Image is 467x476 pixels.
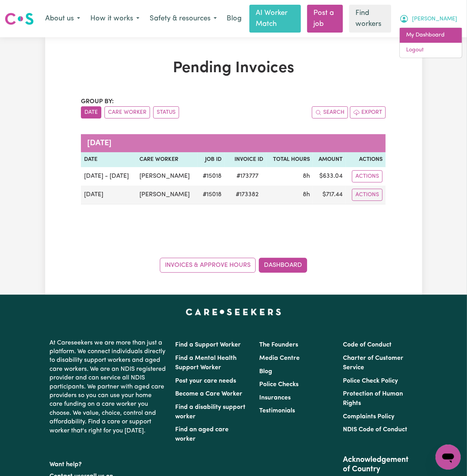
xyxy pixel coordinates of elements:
[343,391,403,407] a: Protection of Human Rights
[232,171,263,181] span: # 173777
[259,258,307,273] a: Dashboard
[343,342,392,348] a: Code of Conduct
[136,167,198,186] td: [PERSON_NAME]
[259,355,300,361] a: Media Centre
[81,152,136,167] th: Date
[412,15,457,24] span: [PERSON_NAME]
[50,336,166,438] p: At Careseekers we are more than just a platform. We connect individuals directly to disability su...
[343,414,394,420] a: Complaints Policy
[175,355,236,371] a: Find a Mental Health Support Worker
[313,152,346,167] th: Amount
[145,11,222,27] button: Safety & resources
[259,368,272,375] a: Blog
[350,106,386,119] button: Export
[198,167,225,186] td: # 15018
[343,455,417,474] h2: Acknowledgement of Country
[313,167,346,186] td: $ 633.04
[81,186,136,204] td: [DATE]
[312,106,348,119] button: Search
[175,404,245,420] a: Find a disability support worker
[175,391,242,397] a: Become a Care Worker
[399,27,462,58] div: My Account
[352,170,383,182] button: Actions
[313,186,346,204] td: $ 717.44
[259,395,291,401] a: Insurances
[400,43,462,58] a: Logout
[175,378,236,384] a: Post your care needs
[303,173,310,179] span: 8 hours
[436,445,461,470] iframe: Button to launch messaging window
[346,152,386,167] th: Actions
[198,152,225,167] th: Job ID
[266,152,313,167] th: Total Hours
[259,342,298,348] a: The Founders
[303,191,310,198] span: 8 hours
[104,106,150,119] button: sort invoices by care worker
[81,106,101,119] button: sort invoices by date
[175,342,241,348] a: Find a Support Worker
[198,186,225,204] td: # 15018
[136,152,198,167] th: Care Worker
[259,381,299,388] a: Police Checks
[352,189,383,201] button: Actions
[81,167,136,186] td: [DATE] - [DATE]
[343,378,398,384] a: Police Check Policy
[160,258,256,273] a: Invoices & Approve Hours
[349,5,391,33] a: Find workers
[81,134,386,152] caption: [DATE]
[225,152,266,167] th: Invoice ID
[249,5,301,33] a: AI Worker Match
[81,98,114,105] span: Group by:
[231,190,263,199] span: # 173382
[153,106,179,119] button: sort invoices by paid status
[259,408,295,414] a: Testimonials
[400,28,462,43] a: My Dashboard
[343,355,403,371] a: Charter of Customer Service
[81,59,386,78] h1: Pending Invoices
[343,427,407,433] a: NDIS Code of Conduct
[394,11,462,27] button: My Account
[136,186,198,204] td: [PERSON_NAME]
[307,5,343,33] a: Post a job
[222,10,246,27] a: Blog
[40,11,85,27] button: About us
[50,457,166,469] p: Want help?
[5,12,34,26] img: Careseekers logo
[186,309,281,315] a: Careseekers home page
[5,10,34,28] a: Careseekers logo
[85,11,145,27] button: How it works
[175,427,229,442] a: Find an aged care worker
